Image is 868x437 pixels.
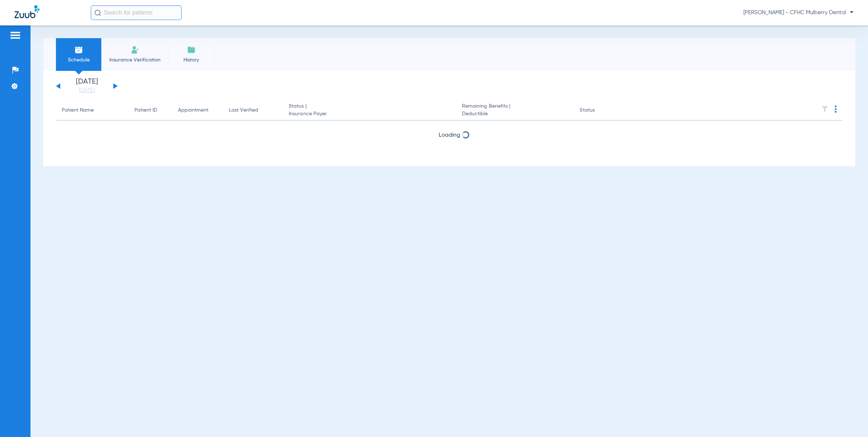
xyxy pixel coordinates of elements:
div: Appointment [178,107,208,114]
img: hamburger-icon [9,31,21,40]
div: Appointment [178,107,217,114]
th: Remaining Benefits | [456,100,574,121]
div: Last Verified [229,107,258,114]
img: group-dot-blue.svg [835,105,837,113]
img: Zuub Logo [15,5,40,18]
img: History [187,45,196,54]
div: Last Verified [229,107,277,114]
img: Search Icon [94,9,101,16]
div: Patient Name [62,107,123,114]
span: Insurance Verification [107,56,163,64]
th: Status [574,100,623,121]
span: [PERSON_NAME] - CFHC Mulberry Dental [743,9,853,16]
span: Schedule [61,56,96,64]
img: Manual Insurance Verification [131,45,139,54]
span: Deductible [462,110,568,118]
th: Status | [283,100,456,121]
li: [DATE] [65,78,109,94]
div: Patient ID [134,107,157,114]
input: Search for patients [91,5,182,20]
span: History [174,56,208,64]
img: filter.svg [821,105,828,113]
span: Loading [439,132,460,138]
span: Insurance Payer [289,110,450,118]
a: [DATE] [65,87,109,94]
img: Schedule [74,45,83,54]
div: Patient Name [62,107,94,114]
div: Patient ID [134,107,166,114]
